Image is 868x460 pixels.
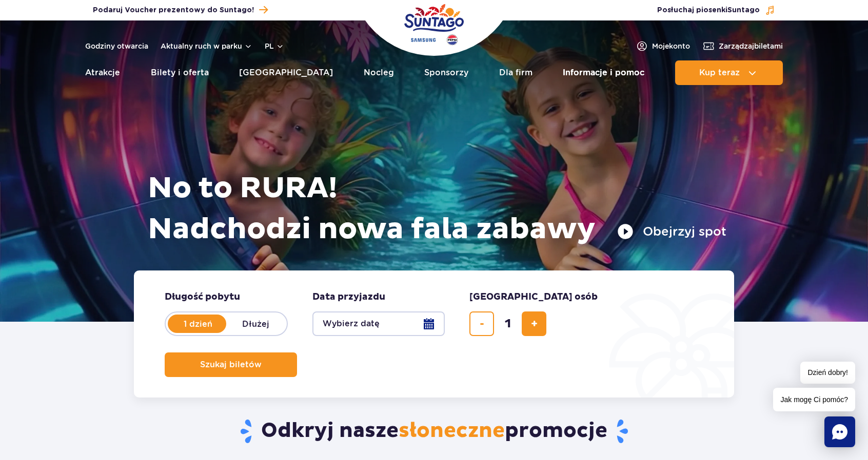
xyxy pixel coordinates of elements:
a: Zarządzajbiletami [702,40,783,52]
a: Atrakcje [85,60,120,85]
button: Posłuchaj piosenkiSuntago [657,5,775,15]
span: Dzień dobry! [800,362,855,384]
h2: Odkryj nasze promocje [134,418,735,445]
a: Godziny otwarcia [85,41,148,51]
span: Moje konto [652,41,690,51]
span: Zarządzaj biletami [719,41,783,51]
button: Kup teraz [675,60,783,85]
input: liczba biletów [496,311,520,336]
a: Dla firm [499,60,532,85]
label: Dłużej [226,313,285,334]
a: Sponsorzy [424,60,468,85]
form: Planowanie wizyty w Park of Poland [134,270,734,398]
span: Suntago [727,7,760,14]
span: Długość pobytu [165,291,240,303]
button: pl [265,41,284,51]
a: Bilety i oferta [151,60,209,85]
span: Podaruj Voucher prezentowy do Suntago! [93,5,254,15]
label: 1 dzień [169,313,227,334]
button: Obejrzyj spot [617,223,726,240]
button: Szukaj biletów [165,352,297,377]
span: [GEOGRAPHIC_DATA] osób [469,291,598,303]
span: Jak mogę Ci pomóc? [773,388,855,411]
a: [GEOGRAPHIC_DATA] [239,60,333,85]
button: dodaj bilet [522,311,546,336]
a: Podaruj Voucher prezentowy do Suntago! [93,3,268,17]
a: Informacje i pomoc [563,60,644,85]
h1: No to RURA! Nadchodzi nowa fala zabawy [148,168,726,250]
span: Posłuchaj piosenki [657,5,760,15]
div: Chat [824,416,855,447]
span: Kup teraz [699,68,740,77]
button: Aktualny ruch w parku [161,42,252,50]
span: Szukaj biletów [200,360,262,369]
button: usuń bilet [469,311,494,336]
a: Mojekonto [636,40,690,52]
a: Nocleg [364,60,394,85]
button: Wybierz datę [312,311,445,336]
span: słoneczne [399,418,505,444]
span: Data przyjazdu [312,291,385,303]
